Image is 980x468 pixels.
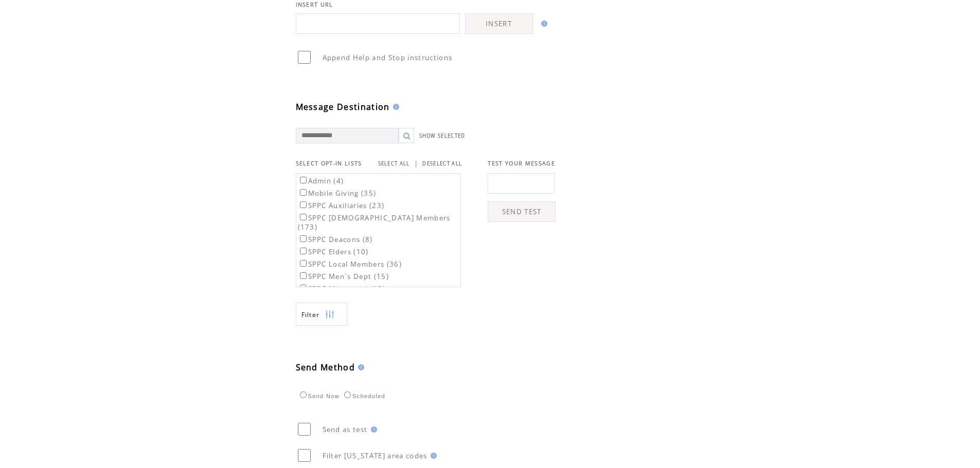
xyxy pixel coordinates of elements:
img: help.gif [355,364,364,370]
span: Show filters [301,310,320,319]
input: SPPC Elders (10) [300,248,307,254]
a: Filter [296,303,347,326]
img: help.gif [427,453,437,459]
label: Scheduled [342,393,385,399]
span: Filter [US_STATE] area codes [323,451,427,460]
input: Mobile Giving (35) [300,189,307,196]
input: Admin (4) [300,177,307,183]
label: SPPC Auxiliaries (23) [298,201,385,210]
input: SPPC Local Members (36) [300,260,307,267]
span: Send as test [323,425,368,434]
a: DESELECT ALL [422,160,462,167]
span: TEST YOUR MESSAGE [488,160,555,167]
span: Append Help and Stop instructions [323,53,453,62]
a: SEND TEST [488,201,556,222]
img: filters.png [325,303,334,326]
a: INSERT [465,13,533,34]
input: SPPC [DEMOGRAPHIC_DATA] Members (173) [300,214,307,220]
img: help.gif [368,426,377,433]
input: Scheduled [344,391,351,398]
label: Send Now [297,393,340,399]
input: SPPC Deacons (8) [300,235,307,242]
span: Message Destination [296,101,390,113]
input: SPPC Auxiliaries (23) [300,201,307,208]
span: | [414,159,418,168]
span: Send Method [296,362,355,373]
label: SPPC Elders (10) [298,247,369,256]
label: Admin (4) [298,176,344,185]
label: SPPC Ministerial (13) [298,284,386,293]
a: SHOW SELECTED [419,133,466,139]
img: help.gif [538,21,547,27]
span: INSERT URL [296,1,333,8]
label: SPPC Local Members (36) [298,259,402,269]
input: SPPC Ministerial (13) [300,285,307,291]
input: SPPC Men`s Dept (15) [300,272,307,279]
label: SPPC [DEMOGRAPHIC_DATA] Members (173) [298,213,451,232]
img: help.gif [390,104,399,110]
label: SPPC Deacons (8) [298,235,373,244]
input: Send Now [300,391,307,398]
span: SELECT OPT-IN LISTS [296,160,362,167]
label: Mobile Giving (35) [298,189,377,198]
a: SELECT ALL [378,160,410,167]
label: SPPC Men`s Dept (15) [298,272,389,281]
